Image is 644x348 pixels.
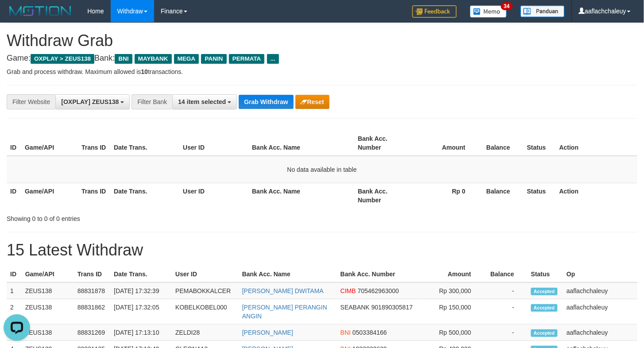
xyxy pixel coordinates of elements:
[21,131,78,156] th: Game/API
[7,131,21,156] th: ID
[172,325,239,341] td: ZELDI28
[4,4,30,30] button: Open LiveChat chat widget
[110,266,172,282] th: Date Trans.
[179,131,248,156] th: User ID
[563,325,637,341] td: aaflachchaleuy
[248,183,354,208] th: Bank Acc. Name
[422,325,485,341] td: Rp 500,000
[531,304,558,312] span: Accepted
[78,183,110,208] th: Trans ID
[110,299,172,325] td: [DATE] 17:32:05
[132,94,172,109] div: Filter Bank
[358,287,399,294] span: Copy 705462963000 to clipboard
[179,183,248,208] th: User ID
[520,5,565,17] img: panduan.png
[172,299,239,325] td: KOBELKOBEL000
[21,183,78,208] th: Game/API
[110,282,172,299] td: [DATE] 17:32:39
[7,67,637,76] p: Grab and process withdraw. Maximum allowed is transactions.
[242,329,293,336] a: [PERSON_NAME]
[353,329,387,336] span: Copy 0503384166 to clipboard
[110,131,179,156] th: Date Trans.
[485,282,528,299] td: -
[528,266,563,282] th: Status
[7,156,637,183] td: No data available in table
[411,183,479,208] th: Rp 0
[524,131,556,156] th: Status
[78,131,110,156] th: Trans ID
[242,287,324,294] a: [PERSON_NAME] DWITAMA
[341,304,370,311] span: SEABANK
[7,54,637,63] h4: Game: Bank:
[242,304,327,320] a: [PERSON_NAME] PERANGIN ANGIN
[563,282,637,299] td: aaflachchaleuy
[239,95,293,109] button: Grab Withdraw
[239,266,337,282] th: Bank Acc. Name
[341,287,356,294] span: CIMB
[485,299,528,325] td: -
[74,266,110,282] th: Trans ID
[556,131,637,156] th: Action
[7,241,637,259] h1: 15 Latest Withdraw
[178,98,226,105] span: 14 item selected
[7,4,74,18] img: MOTION_logo.png
[354,183,411,208] th: Bank Acc. Number
[485,325,528,341] td: -
[110,183,179,208] th: Date Trans.
[7,266,22,282] th: ID
[412,5,457,18] img: Feedback.jpg
[341,329,351,336] span: BNI
[524,183,556,208] th: Status
[31,54,94,64] span: OXPLAY > ZEUS138
[556,183,637,208] th: Action
[172,266,239,282] th: User ID
[422,282,485,299] td: Rp 300,000
[141,68,148,75] strong: 10
[22,282,74,299] td: ZEUS138
[563,266,637,282] th: Op
[563,299,637,325] td: aaflachchaleuy
[55,94,130,109] button: [OXPLAY] ZEUS138
[337,266,422,282] th: Bank Acc. Number
[7,282,22,299] td: 1
[411,131,479,156] th: Amount
[61,98,119,105] span: [OXPLAY] ZEUS138
[479,131,524,156] th: Balance
[201,54,226,64] span: PANIN
[531,288,558,295] span: Accepted
[422,266,485,282] th: Amount
[22,325,74,341] td: ZEUS138
[7,32,637,50] h1: Withdraw Grab
[172,282,239,299] td: PEMABOKKALCER
[22,266,74,282] th: Game/API
[110,325,172,341] td: [DATE] 17:13:10
[248,131,354,156] th: Bank Acc. Name
[501,2,513,10] span: 34
[422,299,485,325] td: Rp 150,000
[7,94,55,109] div: Filter Website
[7,211,262,223] div: Showing 0 to 0 of 0 entries
[174,54,199,64] span: MEGA
[267,54,279,64] span: ...
[479,183,524,208] th: Balance
[74,325,110,341] td: 88831269
[485,266,528,282] th: Balance
[7,299,22,325] td: 2
[74,299,110,325] td: 88831862
[135,54,172,64] span: MAYBANK
[354,131,411,156] th: Bank Acc. Number
[172,94,237,109] button: 14 item selected
[7,183,21,208] th: ID
[372,304,413,311] span: Copy 901890305817 to clipboard
[295,95,330,109] button: Reset
[22,299,74,325] td: ZEUS138
[470,5,507,18] img: Button%20Memo.svg
[115,54,132,64] span: BNI
[74,282,110,299] td: 88831878
[531,329,558,337] span: Accepted
[229,54,265,64] span: PERMATA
